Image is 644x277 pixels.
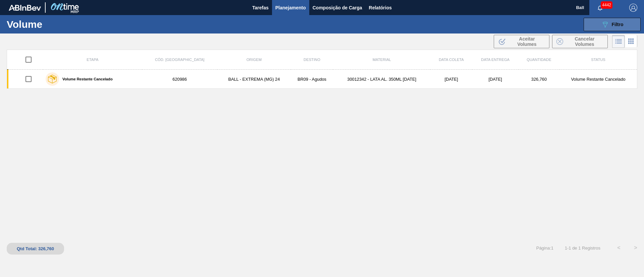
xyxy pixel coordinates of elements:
[313,4,362,12] span: Composição de Carga
[610,239,627,256] button: <
[373,58,391,62] span: Material
[275,4,306,12] span: Planejamento
[472,70,519,89] td: [DATE]
[217,70,291,89] td: BALL - EXTREMA (MG) 24
[563,246,600,251] span: 1 - 1 de 1 Registros
[430,70,472,89] td: [DATE]
[333,70,430,89] td: 30012342 - LATA AL. 350ML [DATE]
[625,35,637,48] div: Visão em Cards
[7,70,637,89] a: Volume Restante Cancelado620986BALL - EXTREMA (MG) 24BR09 - Agudos30012342 - LATA AL. 350ML [DATE...
[155,58,205,62] span: Cód. [GEOGRAPHIC_DATA]
[59,77,113,81] label: Volume Restante Cancelado
[439,58,464,62] span: Data coleta
[527,58,551,62] span: Quantidade
[509,36,545,47] span: Aceitar Volumes
[481,58,509,62] span: Data entrega
[552,35,608,48] button: Cancelar Volumes
[629,4,637,12] img: Logout
[591,58,605,62] span: Status
[536,246,553,251] span: Página : 1
[627,239,644,256] button: >
[9,5,41,11] img: TNhmsLtSVTkK8tSr43FrP2fwEKptu5GPRR3wAAAABJRU5ErkJggg==
[291,70,333,89] td: BR09 - Agudos
[589,3,611,12] button: Notificações
[584,18,641,31] button: Filtro
[559,70,637,89] td: Volume Restante Cancelado
[601,1,612,9] span: 4442
[304,58,320,62] span: Destino
[612,35,625,48] div: Visão em Lista
[252,4,269,12] span: Tarefas
[519,70,559,89] td: 326,760
[87,58,98,62] span: Etapa
[247,58,262,62] span: Origem
[566,36,603,47] span: Cancelar Volumes
[12,246,59,251] div: Qtd Total: 326,760
[612,22,624,27] span: Filtro
[494,35,549,48] button: Aceitar Volumes
[369,4,392,12] span: Relatórios
[142,70,217,89] td: 620986
[7,20,107,28] h1: Volume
